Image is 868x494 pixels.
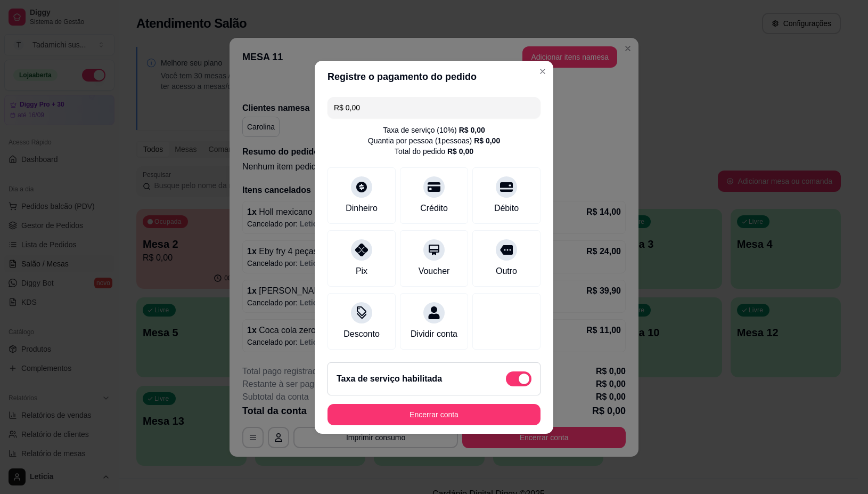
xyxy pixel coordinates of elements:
div: Dividir conta [411,328,457,341]
div: Outro [496,265,517,278]
div: R$ 0,00 [474,135,500,146]
div: R$ 0,00 [459,125,485,135]
div: R$ 0,00 [447,146,473,157]
div: Taxa de serviço ( 10 %) [383,125,485,135]
div: Total do pedido [395,146,473,157]
div: Voucher [419,265,450,278]
div: Dinheiro [346,202,378,215]
header: Registre o pagamento do pedido [315,61,553,93]
div: Débito [494,202,519,215]
h2: Taxa de serviço habilitada [337,372,442,385]
button: Close [534,63,551,80]
input: Ex.: hambúrguer de cordeiro [334,97,534,118]
div: Pix [356,265,367,278]
div: Quantia por pessoa ( 1 pessoas) [368,135,500,146]
div: Desconto [343,328,380,341]
button: Encerrar conta [327,404,541,425]
div: Crédito [420,202,448,215]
